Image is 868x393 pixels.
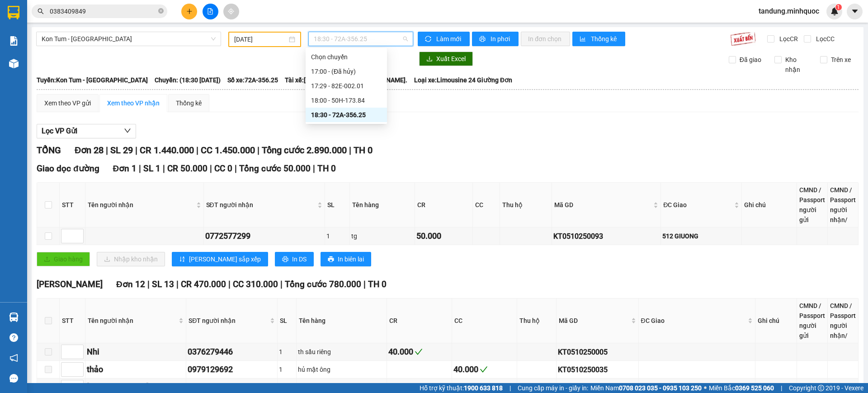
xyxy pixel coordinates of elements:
span: Tổng cước 780.000 [285,279,361,289]
div: Chọn chuyến [311,52,382,62]
th: Thu hộ [500,183,552,227]
div: Thống kê [176,98,202,108]
span: [PERSON_NAME] sắp xếp [189,254,261,264]
span: SL 1 [143,163,160,174]
span: caret-down [851,7,859,15]
span: SL 29 [110,145,133,156]
span: Thống kê [591,34,618,44]
span: | [106,145,108,156]
span: check [480,365,488,374]
th: Tên hàng [350,183,415,227]
th: SL [325,183,350,227]
div: 1 [279,365,295,374]
span: Tài xế: [PERSON_NAME] - [PERSON_NAME]. [285,75,407,85]
div: CMND / Passport người gửi [799,185,825,225]
span: SĐT người nhận [189,316,268,326]
span: search [38,8,44,14]
input: Tìm tên, số ĐT hoặc mã đơn [50,6,156,16]
button: Lọc VP Gửi [37,124,136,138]
span: | [139,163,141,174]
span: ĐC Giao [663,200,732,210]
th: Ghi chú [742,183,797,227]
div: 17:29 - 82E-002.01 [311,81,382,91]
span: In biên lai [338,254,364,264]
span: Tên người nhận [88,316,177,326]
div: KT0510250039 [558,382,637,393]
div: P4. [GEOGRAPHIC_DATA] [640,382,754,392]
th: CR [387,298,452,343]
span: CR 50.000 [167,163,208,174]
div: CMND / Passport người gửi [799,301,825,341]
span: Đã giao [736,55,765,65]
div: 40.000 [453,363,515,376]
span: In phơi [491,34,511,44]
div: CMND / Passport người nhận/ [830,301,856,341]
span: | [509,383,511,393]
div: 40.000 [388,346,450,358]
span: | [210,163,212,174]
img: warehouse-icon [9,313,19,322]
button: uploadGiao hàng [37,252,90,266]
button: downloadXuất Excel [419,52,473,66]
div: 0772577299 [205,230,323,242]
sup: 1 [835,4,842,10]
th: CR [415,183,473,227]
span: printer [282,256,288,263]
span: Mã GD [559,316,629,326]
span: Loại xe: Limousine 24 Giường Đơn [414,75,512,85]
div: 18:30 - 72A-356.25 [311,110,382,120]
span: SĐT người nhận [206,200,316,210]
span: Mã GD [554,200,651,210]
div: Xem theo VP nhận [107,98,160,108]
th: SL [278,298,297,343]
span: Xuất Excel [436,54,466,64]
span: | [228,279,231,289]
button: printerIn DS [275,252,314,266]
img: warehouse-icon [9,59,19,68]
button: aim [223,4,239,19]
span: | [349,145,351,156]
span: | [163,163,165,174]
button: bar-chartThống kê [572,32,625,46]
span: | [781,383,782,393]
img: logo-vxr [8,6,19,19]
span: CC 1.450.000 [201,145,255,156]
td: KT0510250035 [557,361,638,379]
span: CC 310.000 [233,279,278,289]
span: Miền Nam [590,383,702,393]
strong: 0369 525 060 [735,384,774,392]
span: Giao dọc đường [37,163,99,174]
div: 50.000 [416,230,471,242]
div: 1 [279,347,295,357]
div: KT0510250035 [558,364,637,375]
td: KT0510250005 [557,343,638,361]
span: In DS [292,254,307,264]
span: down [124,127,131,134]
span: printer [479,36,487,43]
span: close-circle [158,8,164,14]
span: Hỗ trợ kỹ thuật: [420,383,503,393]
span: | [280,279,283,289]
span: Cung cấp máy in - giấy in: [518,383,588,393]
strong: 0708 023 035 - 0935 103 250 [619,384,702,392]
span: Tổng cước 2.890.000 [262,145,347,156]
span: TH 0 [317,163,336,174]
div: 0979129692 [188,363,276,376]
strong: 1900 633 818 [464,384,503,392]
span: CC 0 [214,163,232,174]
span: Trên xe [827,55,854,65]
span: Chuyến: (18:30 [DATE]) [155,75,221,85]
button: sort-ascending[PERSON_NAME] sắp xếp [172,252,268,266]
span: tandung.minhquoc [751,5,826,17]
span: copyright [818,385,824,391]
div: 0376279446 [188,346,276,358]
div: KT0510250093 [553,231,659,242]
span: plus [186,8,193,14]
span: sync [425,36,433,43]
span: Kho nhận [782,55,813,75]
span: Miền Bắc [709,383,774,393]
span: aim [228,8,234,14]
span: [PERSON_NAME] [37,279,103,289]
span: check [415,348,423,356]
td: KT0510250093 [552,227,661,245]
